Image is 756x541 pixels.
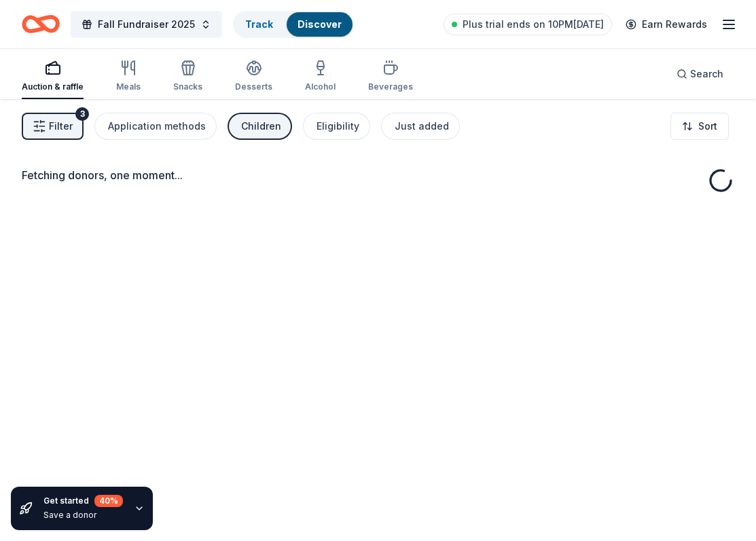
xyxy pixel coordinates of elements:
button: Just added [381,113,460,140]
div: 40 % [94,495,123,507]
a: Discover [298,18,342,30]
span: Filter [49,118,73,134]
button: Beverages [368,54,413,99]
div: Desserts [235,81,272,92]
span: Search [690,66,723,82]
div: Auction & raffle [22,81,84,92]
div: Just added [395,118,449,134]
button: Alcohol [305,54,336,99]
div: Children [241,118,281,134]
button: Filter3 [22,113,84,140]
button: Snacks [173,54,202,99]
button: Auction & raffle [22,54,84,99]
button: Desserts [235,54,272,99]
a: Earn Rewards [617,12,715,37]
div: Get started [43,495,123,507]
span: Fall Fundraiser 2025 [98,16,195,33]
button: Fall Fundraiser 2025 [71,11,222,38]
div: Fetching donors, one moment... [22,167,734,183]
div: 3 [75,107,89,121]
button: Sort [670,113,729,140]
button: Search [666,60,734,88]
div: Application methods [108,118,206,134]
div: Beverages [368,81,413,92]
div: Save a donor [43,510,123,521]
div: Alcohol [305,81,336,92]
button: Meals [116,54,141,99]
span: Plus trial ends on 10PM[DATE] [463,16,604,33]
span: Sort [698,118,717,134]
button: Eligibility [303,113,370,140]
a: Track [245,18,273,30]
a: Plus trial ends on 10PM[DATE] [444,14,612,35]
div: Meals [116,81,141,92]
a: Home [22,8,60,40]
button: Children [228,113,292,140]
div: Eligibility [317,118,359,134]
button: Application methods [94,113,217,140]
button: TrackDiscover [233,11,354,38]
div: Snacks [173,81,202,92]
